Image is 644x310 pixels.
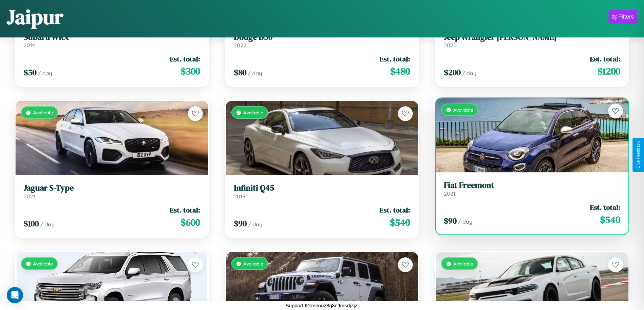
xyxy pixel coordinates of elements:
div: Give Feedback [636,141,641,169]
span: Available [453,107,473,113]
span: $ 100 [24,218,39,229]
span: Available [33,261,53,266]
a: Dodge D502022 [234,32,410,49]
span: / day [38,70,52,77]
span: 2020 [444,42,457,49]
span: Available [453,261,473,266]
a: Subaru WRX2014 [24,32,200,49]
h3: Dodge D50 [234,32,410,42]
span: / day [462,70,476,77]
a: Infiniti Q452019 [234,183,410,200]
h3: Jeep Wrangler [PERSON_NAME] [444,32,620,42]
span: Est. total: [170,205,200,215]
span: 2021 [444,190,455,197]
span: Available [243,261,263,266]
span: Est. total: [380,54,410,64]
span: Est. total: [170,54,200,64]
span: $ 200 [444,67,461,78]
h3: Jaguar S-Type [24,183,200,193]
span: Est. total: [380,205,410,215]
span: / day [248,70,262,77]
h1: Jaipur [7,3,63,31]
span: 2022 [234,42,246,49]
span: $ 1200 [597,64,620,78]
span: $ 50 [24,67,37,78]
a: Jeep Wrangler [PERSON_NAME]2020 [444,32,620,49]
span: $ 300 [181,64,200,78]
span: $ 480 [390,64,410,78]
button: Filters [609,10,637,24]
span: / day [458,218,472,225]
div: Filters [618,13,634,20]
span: $ 540 [390,216,410,229]
span: 2014 [24,42,35,49]
span: Available [33,110,53,115]
a: Jaguar S-Type2021 [24,183,200,200]
span: Available [243,110,263,115]
span: $ 540 [600,213,620,226]
span: $ 90 [234,218,247,229]
span: 2019 [234,193,245,200]
span: Est. total: [590,202,620,212]
span: Est. total: [590,54,620,64]
span: $ 600 [181,216,200,229]
p: Support ID: meouz8q3c9msrtjzjzl [286,301,359,310]
h3: Subaru WRX [24,32,200,42]
span: / day [248,221,262,228]
h3: Fiat Freemont [444,180,620,190]
span: $ 90 [444,215,457,226]
span: $ 80 [234,67,246,78]
span: / day [40,221,54,228]
div: Open Intercom Messenger [7,287,23,303]
h3: Infiniti Q45 [234,183,410,193]
a: Fiat Freemont2021 [444,180,620,197]
span: 2021 [24,193,35,200]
